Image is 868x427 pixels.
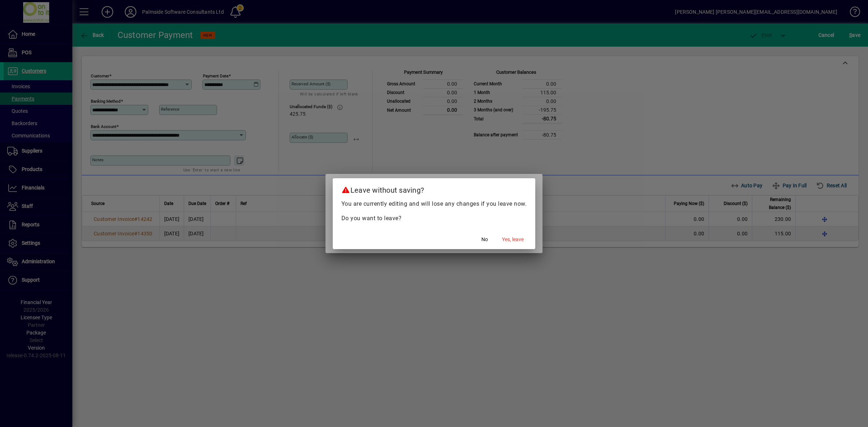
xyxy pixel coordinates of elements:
button: No [473,233,496,246]
h2: Leave without saving? [333,178,536,199]
span: Yes, leave [502,236,524,243]
p: Do you want to leave? [341,214,527,223]
p: You are currently editing and will lose any changes if you leave now. [341,200,527,208]
button: Yes, leave [499,233,527,246]
span: No [481,236,488,243]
